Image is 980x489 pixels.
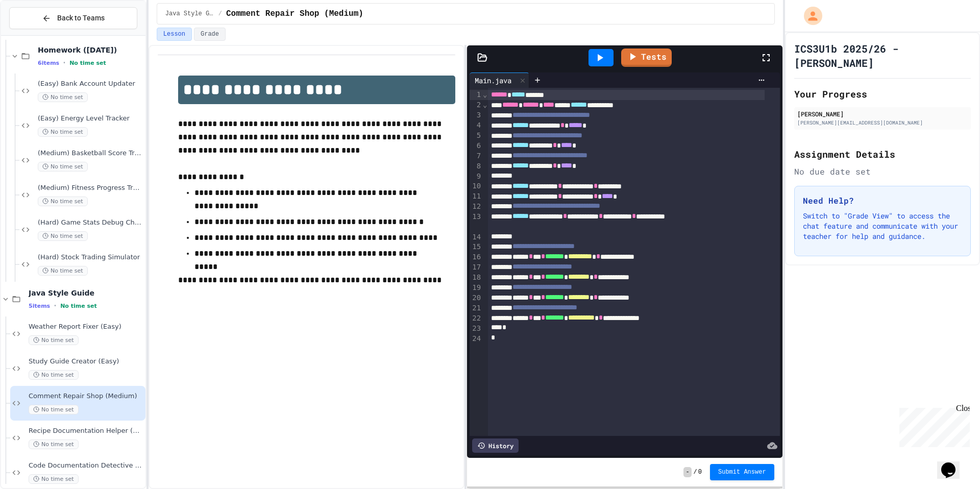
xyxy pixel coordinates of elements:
[38,218,143,227] span: (Hard) Game Stats Debug Challenge
[694,468,697,476] span: /
[38,266,88,276] span: No time set
[38,253,143,262] span: (Hard) Stock Trading Simulator
[797,119,968,127] div: [PERSON_NAME][EMAIL_ADDRESS][DOMAIN_NAME]
[797,109,968,118] div: [PERSON_NAME]
[157,28,192,41] button: Lesson
[470,273,482,283] div: 18
[54,302,56,310] span: •
[29,392,143,401] span: Comment Repair Shop (Medium)
[470,90,482,100] div: 1
[470,172,482,182] div: 9
[69,60,106,66] span: No time set
[470,202,482,212] div: 12
[29,461,143,470] span: Code Documentation Detective (Hard)
[793,4,825,28] div: My Account
[9,7,137,29] button: Back to Teams
[470,252,482,262] div: 16
[794,165,971,178] div: No due date set
[698,468,702,476] span: 0
[470,283,482,293] div: 19
[794,147,971,161] h2: Assignment Details
[194,28,226,41] button: Grade
[63,59,65,67] span: •
[937,448,970,479] iframe: chat widget
[38,231,88,241] span: No time set
[470,242,482,252] div: 15
[226,8,363,20] span: Comment Repair Shop (Medium)
[470,120,482,131] div: 4
[38,45,143,55] span: Homework ([DATE])
[29,370,79,380] span: No time set
[470,131,482,141] div: 5
[29,357,143,366] span: Study Guide Creator (Easy)
[29,335,79,345] span: No time set
[470,212,482,232] div: 13
[38,92,88,102] span: No time set
[470,100,482,110] div: 2
[470,334,482,344] div: 24
[470,313,482,324] div: 22
[794,41,971,70] h1: ICS3U1b 2025/26 - [PERSON_NAME]
[29,323,143,331] span: Weather Report Fixer (Easy)
[470,110,482,120] div: 3
[29,427,143,435] span: Recipe Documentation Helper (Medium)
[29,288,143,298] span: Java Style Guide
[38,60,59,66] span: 6 items
[470,191,482,202] div: 11
[38,197,88,206] span: No time set
[470,75,517,86] div: Main.java
[470,181,482,191] div: 10
[482,90,487,99] span: Fold line
[895,404,970,447] iframe: chat widget
[482,101,487,109] span: Fold line
[60,303,97,309] span: No time set
[165,10,214,18] span: Java Style Guide
[470,293,482,303] div: 20
[621,48,672,67] a: Tests
[38,184,143,192] span: (Medium) Fitness Progress Tracker
[29,474,79,484] span: No time set
[718,468,766,476] span: Submit Answer
[29,405,79,414] span: No time set
[803,194,962,207] h3: Need Help?
[803,211,962,241] p: Switch to "Grade View" to access the chat feature and communicate with your teacher for help and ...
[794,87,971,101] h2: Your Progress
[57,13,105,23] span: Back to Teams
[38,80,143,88] span: (Easy) Bank Account Updater
[470,141,482,151] div: 6
[470,262,482,273] div: 17
[29,439,79,449] span: No time set
[38,127,88,137] span: No time set
[470,151,482,161] div: 7
[683,467,691,477] span: -
[38,149,143,158] span: (Medium) Basketball Score Tracker
[218,10,222,18] span: /
[470,303,482,313] div: 21
[38,114,143,123] span: (Easy) Energy Level Tracker
[29,303,50,309] span: 5 items
[710,464,774,480] button: Submit Answer
[470,324,482,334] div: 23
[38,162,88,172] span: No time set
[470,72,529,88] div: Main.java
[470,232,482,242] div: 14
[472,438,519,453] div: History
[4,4,70,65] div: Chat with us now!Close
[470,161,482,172] div: 8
